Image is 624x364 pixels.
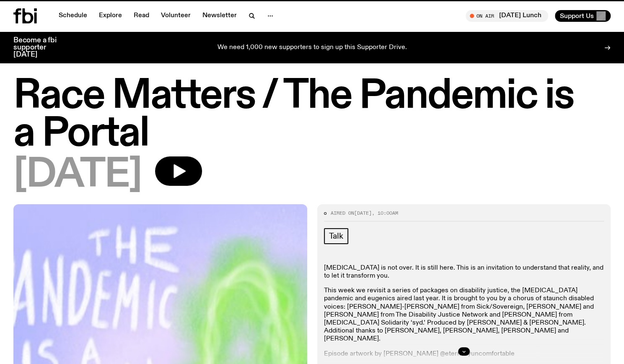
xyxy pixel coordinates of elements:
[94,10,127,22] a: Explore
[13,78,611,153] h1: Race Matters / The Pandemic is a Portal
[197,10,242,22] a: Newsletter
[329,231,343,241] span: Talk
[129,10,154,22] a: Read
[354,210,372,216] span: [DATE]
[13,156,142,194] span: [DATE]
[466,10,548,22] button: On Air[DATE] Lunch
[560,12,594,20] span: Support Us
[331,210,354,216] span: Aired on
[324,228,348,244] a: Talk
[13,37,67,58] h3: Become a fbi supporter [DATE]
[555,10,611,22] button: Support Us
[372,210,398,216] span: , 10:00am
[156,10,196,22] a: Volunteer
[217,44,407,52] p: We need 1,000 new supporters to sign up this Supporter Drive.
[324,264,604,280] p: [MEDICAL_DATA] is not over. It is still here. This is an invitation to understand that reality, a...
[54,10,92,22] a: Schedule
[324,287,604,343] p: This week we revisit a series of packages on disability justice, the [MEDICAL_DATA] pandemic and ...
